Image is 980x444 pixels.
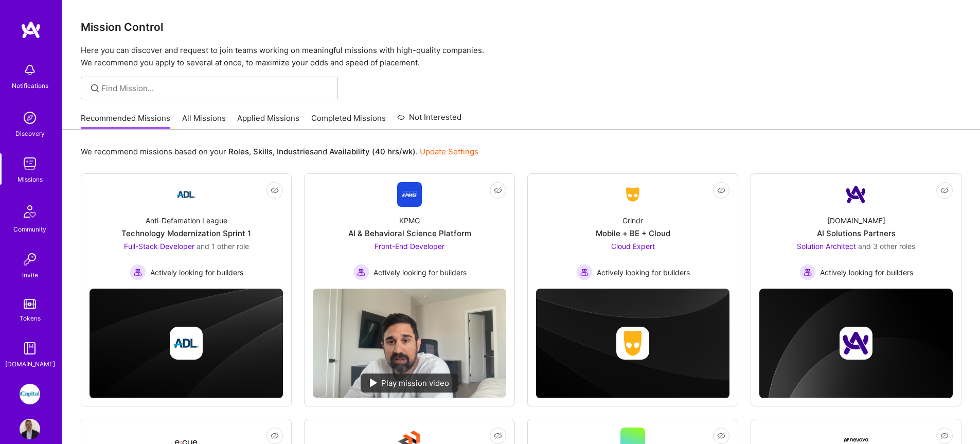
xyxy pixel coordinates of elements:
div: Invite [22,270,38,280]
img: Company Logo [844,182,868,207]
span: Actively looking for builders [597,267,690,278]
div: Missions [17,174,43,185]
div: Notifications [12,80,48,91]
i: icon EyeClosed [494,186,502,194]
span: and 1 other role [197,242,249,251]
img: Company Logo [844,438,868,442]
div: Mobile + BE + Cloud [596,228,670,239]
i: icon EyeClosed [717,432,725,440]
img: play [370,379,377,387]
div: AI Solutions Partners [817,228,896,239]
a: All Missions [182,113,226,130]
div: Technology Modernization Sprint 1 [121,228,251,239]
p: We recommend missions based on your , , and . [81,146,478,157]
img: Community [17,199,42,224]
span: Actively looking for builders [820,267,913,278]
img: bell [20,60,40,80]
img: Company logo [170,327,203,360]
img: Company logo [616,327,649,360]
b: Industries [277,147,314,156]
div: Community [13,224,46,235]
img: guide book [20,338,40,359]
a: Applied Missions [237,113,299,130]
div: Grindr [622,215,643,226]
b: Roles [228,147,249,156]
img: Company Logo [174,182,199,207]
a: Recommended Missions [81,113,170,130]
img: Actively looking for builders [799,264,816,280]
img: Actively looking for builders [130,264,146,280]
img: cover [759,289,953,398]
div: Anti-Defamation League [146,215,227,226]
h3: Mission Control [81,21,961,33]
div: [DOMAIN_NAME] [5,359,55,369]
div: KPMG [399,215,420,226]
a: Completed Missions [311,113,386,130]
a: Update Settings [420,147,478,156]
a: Company LogoAnti-Defamation LeagueTechnology Modernization Sprint 1Full-Stack Developer and 1 oth... [90,182,283,280]
a: Company LogoKPMGAI & Behavioral Science PlatformFront-End Developer Actively looking for builders... [313,182,506,280]
i: icon EyeClosed [271,186,279,194]
span: Solution Architect [797,242,856,251]
b: Skills [253,147,273,156]
div: Tokens [20,313,41,324]
img: Invite [20,249,40,270]
img: Company logo [840,327,872,360]
span: and 3 other roles [858,242,915,251]
img: User Avatar [20,419,40,439]
i: icon SearchGrey [89,82,101,94]
b: Availability (40 hrs/wk) [329,147,416,156]
span: Actively looking for builders [150,267,243,278]
a: Company Logo[DOMAIN_NAME]AI Solutions PartnersSolution Architect and 3 other rolesActively lookin... [759,182,953,280]
div: Play mission video [361,374,458,393]
a: Not Interested [397,111,461,130]
img: Company Logo [620,185,645,204]
a: Company LogoGrindrMobile + BE + CloudCloud Expert Actively looking for buildersActively looking f... [536,182,729,280]
div: AI & Behavioral Science Platform [348,228,471,239]
img: discovery [20,108,40,128]
span: Front-End Developer [375,242,444,251]
i: icon EyeClosed [494,432,502,440]
div: [DOMAIN_NAME] [827,215,885,226]
span: Full-Stack Developer [124,242,194,251]
img: No Mission [313,289,506,398]
p: Here you can discover and request to join teams working on meaningful missions with high-quality ... [81,44,961,69]
span: Actively looking for builders [373,267,467,278]
img: Actively looking for builders [576,264,593,280]
i: icon EyeClosed [940,432,949,440]
img: Company Logo [397,182,422,207]
img: teamwork [20,153,40,174]
i: icon EyeClosed [271,432,279,440]
input: Find Mission... [101,83,330,94]
div: Discovery [15,128,45,139]
i: icon EyeClosed [940,186,949,194]
img: cover [90,289,283,398]
a: iCapital: Building an Alternative Investment Marketplace [17,384,43,404]
i: icon EyeClosed [717,186,725,194]
img: tokens [24,299,36,309]
img: cover [536,289,729,398]
img: iCapital: Building an Alternative Investment Marketplace [20,384,40,404]
img: logo [21,21,41,39]
span: Cloud Expert [611,242,655,251]
a: User Avatar [17,419,43,439]
img: Actively looking for builders [353,264,369,280]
